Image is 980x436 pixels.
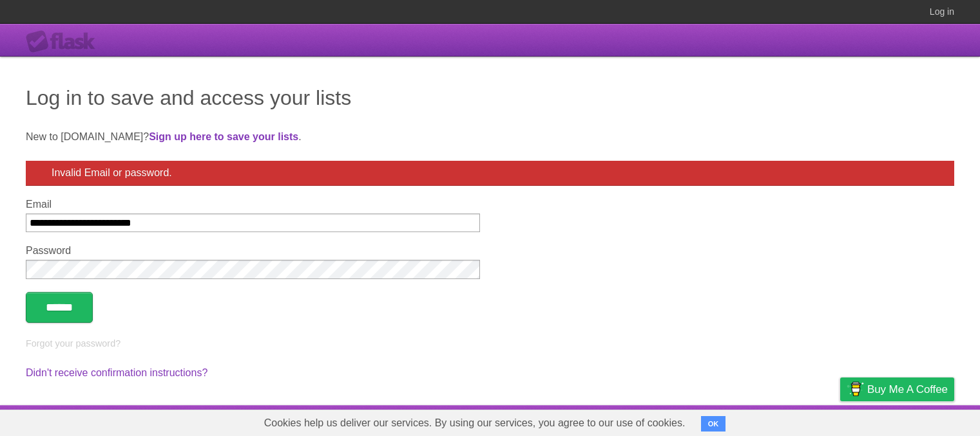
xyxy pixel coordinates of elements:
a: Developers [711,408,764,433]
a: About [669,408,696,433]
button: OK [701,416,726,431]
div: Flask [26,30,103,53]
a: Privacy [823,408,857,433]
a: Sign up here to save your lists [149,131,298,142]
a: Didn't receive confirmation instructions? [26,367,207,378]
a: Buy me a coffee [840,377,954,401]
span: Buy me a coffee [867,378,948,401]
p: New to [DOMAIN_NAME]? . [26,129,954,145]
a: Forgot your password? [26,338,120,349]
img: Buy me a coffee [847,378,864,400]
h1: Log in to save and access your lists [26,82,954,113]
span: Cookies help us deliver our services. By using our services, you agree to our use of cookies. [251,410,698,436]
a: Suggest a feature [873,408,954,433]
label: Password [26,245,480,257]
label: Email [26,199,480,210]
a: Terms [780,408,808,433]
div: Invalid Email or password. [26,161,954,186]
